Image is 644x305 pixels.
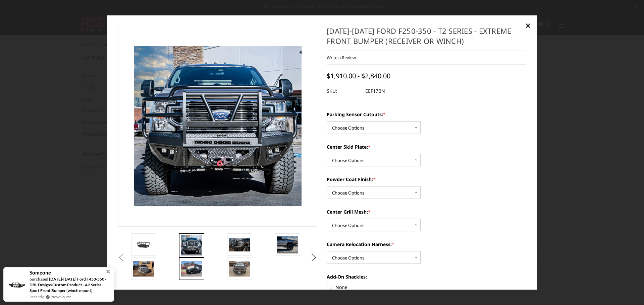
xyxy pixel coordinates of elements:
label: Powder Coat Finish: [327,176,526,183]
a: ProveSource [51,294,71,300]
span: Recently [30,294,44,300]
img: provesource social proof notification image [5,279,27,290]
label: Parking Sensor Cutouts: [327,111,526,118]
label: Camera Relocation Harness: [327,241,526,248]
h1: [DATE]-[DATE] Ford F250-350 - T2 Series - Extreme Front Bumper (receiver or winch) [327,26,526,51]
label: None [327,284,526,291]
dt: SKU: [327,85,360,97]
a: 2017-2022 Ford F250-350 - T2 Series - Extreme Front Bumper (receiver or winch) [118,26,318,227]
span: $1,910.00 - $2,840.00 [327,71,390,80]
a: Close [523,20,533,31]
button: Next [309,252,319,262]
a: [DATE]-[DATE] Ford F450-550 - DBL Designs Custom Product - A2 Series - Sport Front Bumper (winch ... [30,277,106,293]
img: 2017-2022 Ford F250-350 - T2 Series - Extreme Front Bumper (receiver or winch) [133,261,154,277]
img: 2017-2022 Ford F250-350 - T2 Series - Extreme Front Bumper (receiver or winch) [181,261,202,277]
a: Write a Review [327,55,356,61]
img: 2017-2022 Ford F250-350 - T2 Series - Extreme Front Bumper (receiver or winch) [133,240,154,250]
span: Someone [30,270,51,276]
span: × [525,18,531,32]
img: 2017-2022 Ford F250-350 - T2 Series - Extreme Front Bumper (receiver or winch) [229,238,250,251]
label: Add-On Shackles: [327,273,526,280]
label: Center Grill Mesh: [327,208,526,215]
span: purchased [30,277,48,282]
img: 2017-2022 Ford F250-350 - T2 Series - Extreme Front Bumper (receiver or winch) [229,261,250,277]
dd: EEF17BN [365,85,385,97]
img: 2017-2022 Ford F250-350 - T2 Series - Extreme Front Bumper (receiver or winch) [277,236,298,253]
button: Previous [116,252,126,262]
img: 2017-2022 Ford F250-350 - T2 Series - Extreme Front Bumper (receiver or winch) [181,235,202,255]
iframe: Chat Widget [610,273,644,305]
label: Center Skid Plate: [327,143,526,150]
